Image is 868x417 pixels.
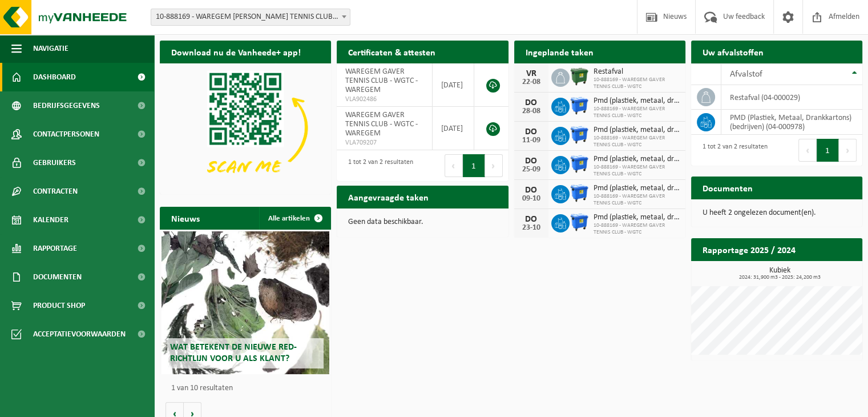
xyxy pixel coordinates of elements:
[160,207,211,229] h2: Nieuws
[259,207,330,230] a: Alle artikelen
[520,166,543,174] div: 25-09
[594,155,680,164] span: Pmd (plastiek, metaal, drankkartons) (bedrijven)
[721,110,862,135] td: PMD (Plastiek, Metaal, Drankkartons) (bedrijven) (04-000978)
[33,320,126,348] span: Acceptatievoorwaarden
[520,127,543,137] div: DO
[594,126,680,135] span: Pmd (plastiek, metaal, drankkartons) (bedrijven)
[520,224,543,232] div: 23-10
[817,139,839,162] button: 1
[703,209,851,217] p: U heeft 2 ongelezen document(en).
[570,212,589,232] img: WB-1100-HPE-BE-04
[463,154,485,177] button: 1
[33,234,77,263] span: Rapportage
[171,384,325,392] p: 1 van 10 resultaten
[33,63,76,91] span: Dashboard
[594,106,680,119] span: 10-888169 - WAREGEM GAVER TENNIS CLUB - WGTC
[345,111,418,138] span: WAREGEM GAVER TENNIS CLUB - WGTC - WAREGEM
[594,135,680,149] span: 10-888169 - WAREGEM GAVER TENNIS CLUB - WGTC
[570,154,589,174] img: WB-1100-HPE-BE-04
[570,125,589,145] img: WB-1100-HPE-BE-04
[777,260,861,283] a: Bekijk rapportage
[691,177,764,199] h2: Documenten
[697,267,862,280] h3: Kubiek
[33,34,68,63] span: Navigatie
[839,139,857,162] button: Next
[433,63,475,107] td: [DATE]
[570,96,589,115] img: WB-1100-HPE-BE-04
[594,97,680,106] span: Pmd (plastiek, metaal, drankkartons) (bedrijven)
[33,291,85,320] span: Product Shop
[33,206,68,234] span: Kalender
[697,138,768,163] div: 1 tot 2 van 2 resultaten
[570,183,589,203] img: WB-1100-HPE-BE-04
[594,164,680,178] span: 10-888169 - WAREGEM GAVER TENNIS CLUB - WGTC
[691,238,807,260] h2: Rapportage 2025 / 2024
[33,149,76,177] span: Gebruikers
[445,154,463,177] button: Previous
[348,218,496,226] p: Geen data beschikbaar.
[721,85,862,110] td: restafval (04-000029)
[730,70,762,79] span: Afvalstof
[345,95,423,104] span: VLA902486
[162,231,329,374] a: Wat betekent de nieuwe RED-richtlijn voor u als klant?
[485,154,503,177] button: Next
[160,41,312,63] h2: Download nu de Vanheede+ app!
[33,120,99,149] span: Contactpersonen
[594,67,680,77] span: Restafval
[594,213,680,222] span: Pmd (plastiek, metaal, drankkartons) (bedrijven)
[594,184,680,193] span: Pmd (plastiek, metaal, drankkartons) (bedrijven)
[33,263,82,291] span: Documenten
[520,98,543,107] div: DO
[594,222,680,236] span: 10-888169 - WAREGEM GAVER TENNIS CLUB - WGTC
[33,177,78,206] span: Contracten
[151,9,350,25] span: 10-888169 - WAREGEM GAVER TENNIS CLUB - WGTC - WAREGEM
[337,186,440,208] h2: Aangevraagde taken
[170,343,297,363] span: Wat betekent de nieuwe RED-richtlijn voor u als klant?
[345,138,423,147] span: VLA709207
[520,157,543,166] div: DO
[520,107,543,115] div: 28-08
[433,107,475,150] td: [DATE]
[520,195,543,203] div: 09-10
[697,275,862,280] span: 2024: 31,900 m3 - 2025: 24,200 m3
[798,139,817,162] button: Previous
[570,67,589,86] img: WB-1100-HPE-GN-04
[520,186,543,195] div: DO
[520,215,543,224] div: DO
[345,67,418,94] span: WAREGEM GAVER TENNIS CLUB - WGTC - WAREGEM
[520,69,543,78] div: VR
[514,41,605,63] h2: Ingeplande taken
[151,9,350,26] span: 10-888169 - WAREGEM GAVER TENNIS CLUB - WGTC - WAREGEM
[594,193,680,207] span: 10-888169 - WAREGEM GAVER TENNIS CLUB - WGTC
[594,77,680,90] span: 10-888169 - WAREGEM GAVER TENNIS CLUB - WGTC
[520,137,543,145] div: 11-09
[342,153,413,178] div: 1 tot 2 van 2 resultaten
[337,41,447,63] h2: Certificaten & attesten
[691,41,775,63] h2: Uw afvalstoffen
[160,63,331,192] img: Download de VHEPlus App
[33,91,100,120] span: Bedrijfsgegevens
[520,78,543,86] div: 22-08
